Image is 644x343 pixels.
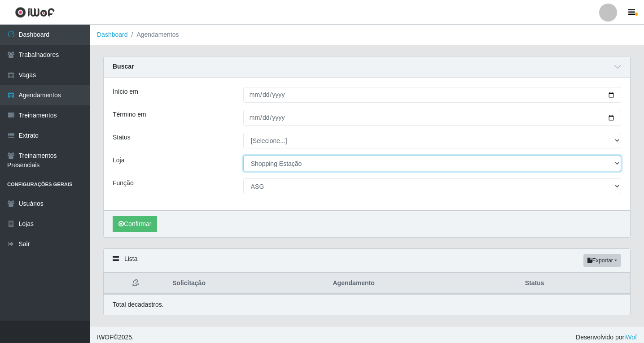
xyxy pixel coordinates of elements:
th: Status [520,273,630,294]
p: Total de cadastros. [113,300,164,309]
th: Agendamento [327,273,519,294]
img: CoreUI Logo [15,7,55,18]
button: Exportar [583,254,621,267]
a: Dashboard [97,31,128,38]
label: Loja [113,156,124,165]
span: Desenvolvido por [576,333,637,342]
li: Agendamentos [128,30,179,39]
span: IWOF [97,334,114,341]
input: 00/00/0000 [243,87,621,103]
strong: Buscar [113,63,134,70]
button: Confirmar [113,216,157,232]
label: Função [113,178,134,188]
nav: breadcrumb [90,25,644,45]
label: Início em [113,87,138,96]
a: iWof [624,334,637,341]
label: Status [113,133,131,142]
div: Lista [104,249,630,273]
input: 00/00/0000 [243,110,621,126]
th: Solicitação [167,273,327,294]
label: Término em [113,110,146,119]
span: © 2025 . [97,333,134,342]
